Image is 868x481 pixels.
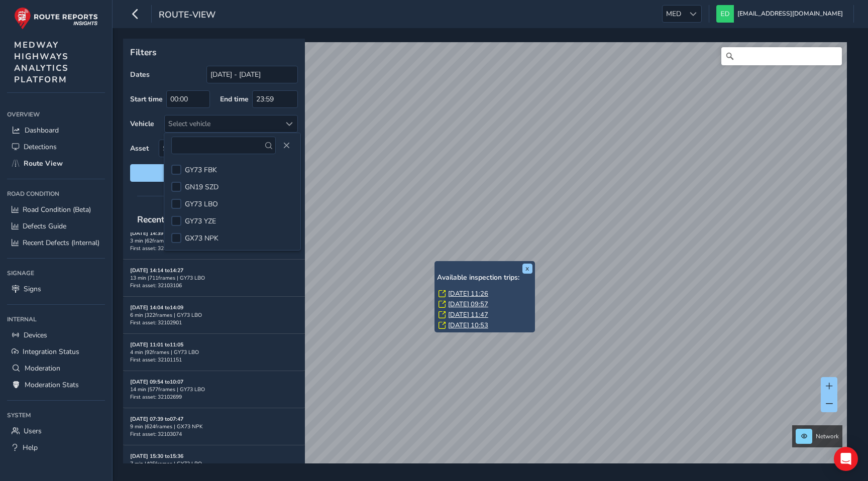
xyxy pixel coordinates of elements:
[138,168,290,178] span: Reset filters
[23,443,38,452] span: Help
[130,304,183,311] strong: [DATE] 14:04 to 14:09
[130,452,183,460] strong: [DATE] 15:30 to 15:36
[130,378,183,386] strong: [DATE] 09:54 to 10:07
[130,311,298,319] div: 6 min | 322 frames | GY73 LBO
[7,423,105,439] a: Users
[834,447,858,471] div: Open Intercom Messenger
[23,347,79,356] span: Integration Status
[185,182,219,192] span: GN19 SZD
[7,122,105,139] a: Dashboard
[7,266,105,281] div: Signage
[220,94,249,104] label: End time
[7,201,105,218] a: Road Condition (Beta)
[716,5,846,23] button: [EMAIL_ADDRESS][DOMAIN_NAME]
[130,164,298,182] button: Reset filters
[7,343,105,360] a: Integration Status
[23,205,91,214] span: Road Condition (Beta)
[130,274,298,282] div: 13 min | 711 frames | GY73 LBO
[279,139,293,153] button: Close
[130,430,182,438] span: First asset: 32103074
[130,237,298,245] div: 3 min | 62 frames | GY73 LBO
[448,321,488,330] a: [DATE] 10:53
[130,282,182,289] span: First asset: 32103106
[185,199,218,209] span: GY73 LBO
[7,139,105,155] a: Detections
[448,310,488,319] a: [DATE] 11:47
[448,289,488,298] a: [DATE] 11:26
[7,439,105,456] a: Help
[522,264,532,274] button: x
[130,229,183,237] strong: [DATE] 14:39 to 14:42
[130,119,154,129] label: Vehicle
[130,144,149,153] label: Asset
[7,360,105,377] a: Moderation
[130,460,298,467] div: 7 min | 405 frames | GY73 LBO
[716,5,734,23] img: diamond-layout
[23,221,66,231] span: Defects Guide
[14,7,98,30] img: rr logo
[7,218,105,234] a: Defects Guide
[663,6,685,22] span: MED
[130,393,182,401] span: First asset: 32102699
[130,267,183,274] strong: [DATE] 14:14 to 14:27
[130,94,163,104] label: Start time
[737,5,843,23] span: [EMAIL_ADDRESS][DOMAIN_NAME]
[130,341,183,348] strong: [DATE] 11:01 to 11:05
[130,423,298,430] div: 9 min | 624 frames | GX73 NPK
[127,42,847,475] canvas: Map
[185,233,219,243] span: GX73 NPK
[24,330,47,340] span: Devices
[130,206,193,232] span: Recent trips
[130,245,186,252] span: First asset: 32102177.0
[24,426,42,436] span: Users
[7,281,105,297] a: Signs
[7,107,105,122] div: Overview
[7,234,105,251] a: Recent Defects (Internal)
[159,140,281,157] span: Select an asset code
[24,159,63,168] span: Route View
[130,319,182,326] span: First asset: 32102901
[437,274,532,282] h6: Available inspection trips:
[130,356,182,364] span: First asset: 32101151
[7,312,105,327] div: Internal
[185,165,217,175] span: GY73 FBK
[165,115,281,132] div: Select vehicle
[7,408,105,423] div: System
[7,327,105,343] a: Devices
[130,415,183,423] strong: [DATE] 07:39 to 07:47
[23,238,99,248] span: Recent Defects (Internal)
[130,348,298,356] div: 4 min | 92 frames | GY73 LBO
[130,386,298,393] div: 14 min | 577 frames | GY73 LBO
[25,126,59,135] span: Dashboard
[25,380,79,390] span: Moderation Stats
[448,300,488,309] a: [DATE] 09:57
[130,70,150,79] label: Dates
[14,39,69,85] span: MEDWAY HIGHWAYS ANALYTICS PLATFORM
[24,142,57,152] span: Detections
[7,186,105,201] div: Road Condition
[816,432,839,440] span: Network
[721,47,842,65] input: Search
[130,46,298,59] p: Filters
[159,9,215,23] span: route-view
[7,155,105,172] a: Route View
[185,216,216,226] span: GY73 YZE
[25,364,60,373] span: Moderation
[24,284,41,294] span: Signs
[7,377,105,393] a: Moderation Stats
